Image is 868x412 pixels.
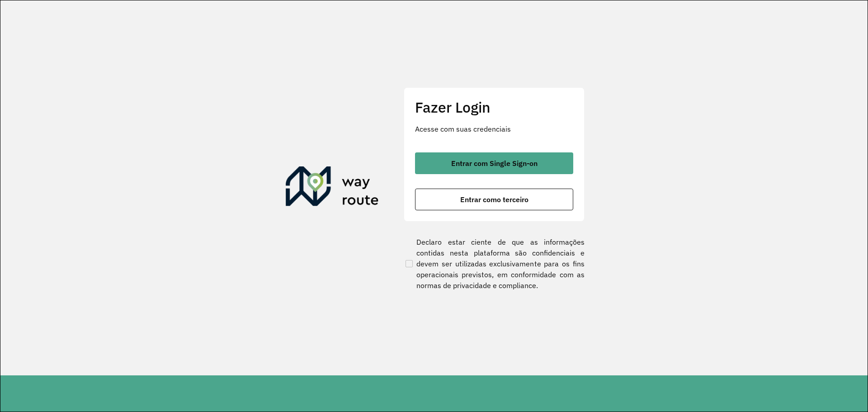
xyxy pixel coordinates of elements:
p: Acesse com suas credenciais [415,123,573,134]
label: Declaro estar ciente de que as informações contidas nesta plataforma são confidenciais e devem se... [404,237,585,291]
h2: Fazer Login [415,99,573,116]
button: button [415,189,573,210]
span: Entrar como terceiro [460,196,528,203]
img: Roteirizador AmbevTech [286,166,379,210]
button: button [415,152,573,174]
span: Entrar com Single Sign-on [451,160,538,167]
